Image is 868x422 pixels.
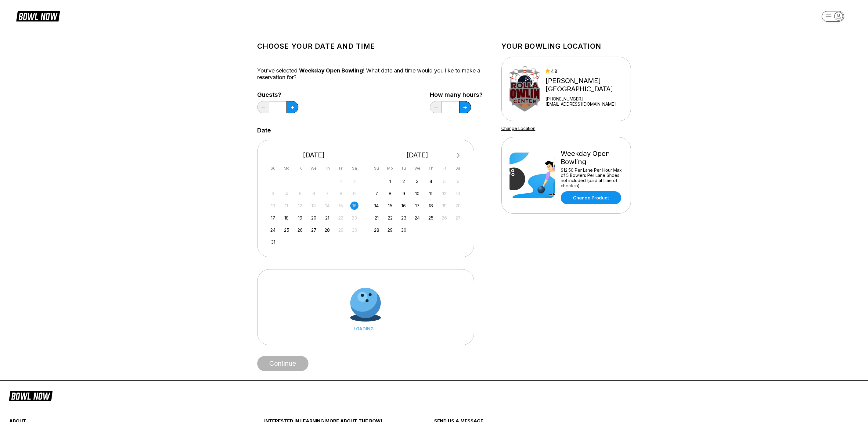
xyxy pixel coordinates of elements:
div: We [310,164,318,172]
div: Choose Sunday, September 14th, 2025 [373,202,381,210]
label: How many hours? [430,91,483,98]
div: Choose Wednesday, September 3rd, 2025 [413,177,421,185]
div: Choose Sunday, August 31st, 2025 [269,238,277,246]
div: Choose Sunday, August 24th, 2025 [269,226,277,234]
div: Choose Thursday, August 28th, 2025 [323,226,331,234]
div: Choose Thursday, September 25th, 2025 [427,214,435,222]
div: Not available Sunday, August 10th, 2025 [269,202,277,210]
div: [DATE] [267,151,361,159]
div: Not available Tuesday, August 5th, 2025 [296,189,304,198]
div: [DATE] [370,151,465,159]
div: Not available Friday, August 29th, 2025 [337,226,345,234]
div: Not available Friday, September 5th, 2025 [440,177,448,185]
div: LOADING... [350,326,381,331]
div: Choose Wednesday, September 10th, 2025 [413,189,421,198]
div: Choose Monday, September 22nd, 2025 [386,214,394,222]
div: Su [373,164,381,172]
div: Not available Wednesday, August 6th, 2025 [310,189,318,198]
div: Choose Wednesday, September 24th, 2025 [413,214,421,222]
div: Not available Friday, August 22nd, 2025 [337,214,345,222]
div: Not available Friday, August 15th, 2025 [337,202,345,210]
label: Date [257,127,271,134]
a: Change Product [561,191,621,204]
div: Not available Saturday, September 13th, 2025 [454,189,462,198]
div: Choose Monday, September 8th, 2025 [386,189,394,198]
h1: Choose your Date and time [257,42,483,51]
div: Choose Sunday, September 21st, 2025 [373,214,381,222]
div: Choose Sunday, September 28th, 2025 [373,226,381,234]
button: Next Month [453,151,463,160]
div: Not available Saturday, August 30th, 2025 [350,226,358,234]
div: Not available Wednesday, August 13th, 2025 [310,202,318,210]
div: We [413,164,421,172]
div: Choose Monday, September 15th, 2025 [386,202,394,210]
div: [PHONE_NUMBER] [546,96,628,101]
div: Choose Tuesday, September 9th, 2025 [400,189,408,198]
div: Choose Wednesday, August 20th, 2025 [310,214,318,222]
div: Not available Saturday, August 23rd, 2025 [350,214,358,222]
div: Th [427,164,435,172]
a: Change Location [501,126,535,131]
div: Choose Sunday, August 17th, 2025 [269,214,277,222]
div: Not available Saturday, September 20th, 2025 [454,202,462,210]
div: Choose Thursday, August 21st, 2025 [323,214,331,222]
div: Choose Monday, August 18th, 2025 [283,214,291,222]
div: Choose Tuesday, September 16th, 2025 [400,202,408,210]
div: month 2025-08 [268,177,360,246]
div: [PERSON_NAME][GEOGRAPHIC_DATA] [546,77,628,93]
div: Choose Thursday, September 18th, 2025 [427,202,435,210]
div: Mo [386,164,394,172]
div: Not available Thursday, August 14th, 2025 [323,202,331,210]
div: Tu [296,164,304,172]
div: Not available Friday, September 12th, 2025 [440,189,448,198]
div: Choose Thursday, September 11th, 2025 [427,189,435,198]
div: Choose Wednesday, September 17th, 2025 [413,202,421,210]
div: Choose Monday, September 1st, 2025 [386,177,394,185]
div: month 2025-09 [372,177,463,234]
div: Not available Friday, August 8th, 2025 [337,189,345,198]
div: Choose Monday, September 29th, 2025 [386,226,394,234]
div: Not available Saturday, September 27th, 2025 [454,214,462,222]
div: Su [269,164,277,172]
div: Th [323,164,331,172]
span: Weekday Open Bowling [299,67,363,74]
div: Not available Friday, September 19th, 2025 [440,202,448,210]
div: Choose Thursday, September 4th, 2025 [427,177,435,185]
div: Not available Saturday, August 16th, 2025 [350,202,358,210]
div: Not available Friday, September 26th, 2025 [440,214,448,222]
div: Not available Thursday, August 7th, 2025 [323,189,331,198]
a: [EMAIL_ADDRESS][DOMAIN_NAME] [546,101,628,107]
div: Not available Friday, August 1st, 2025 [337,177,345,185]
div: Choose Tuesday, August 26th, 2025 [296,226,304,234]
div: Not available Saturday, August 9th, 2025 [350,189,358,198]
div: You’ve selected ! What date and time would you like to make a reservation for? [257,67,483,81]
div: Weekday Open Bowling [561,149,623,166]
div: Not available Monday, August 4th, 2025 [283,189,291,198]
div: Not available Sunday, August 3rd, 2025 [269,189,277,198]
div: 4.8 [546,69,628,74]
div: Fr [440,164,448,172]
div: Choose Tuesday, September 2nd, 2025 [400,177,408,185]
div: Fr [337,164,345,172]
div: Sa [350,164,358,172]
div: $12.50 Per Lane Per Hour Max of 5 Bowlers Per Lane Shoes not included (paid at time of check in) [561,167,623,188]
div: Not available Monday, August 11th, 2025 [283,202,291,210]
div: Choose Tuesday, September 23rd, 2025 [400,214,408,222]
div: Choose Sunday, September 7th, 2025 [373,189,381,198]
label: Guests? [257,91,298,98]
h1: Your bowling location [501,42,631,51]
div: Tu [400,164,408,172]
div: Not available Saturday, August 2nd, 2025 [350,177,358,185]
div: Mo [283,164,291,172]
div: Choose Wednesday, August 27th, 2025 [310,226,318,234]
div: Not available Tuesday, August 12th, 2025 [296,202,304,210]
div: Choose Monday, August 25th, 2025 [283,226,291,234]
div: Choose Tuesday, August 19th, 2025 [296,214,304,222]
div: Not available Saturday, September 6th, 2025 [454,177,462,185]
img: Rolla Bowling Center [510,66,540,112]
div: Choose Tuesday, September 30th, 2025 [400,226,408,234]
div: Sa [454,164,462,172]
img: Weekday Open Bowling [510,153,555,198]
